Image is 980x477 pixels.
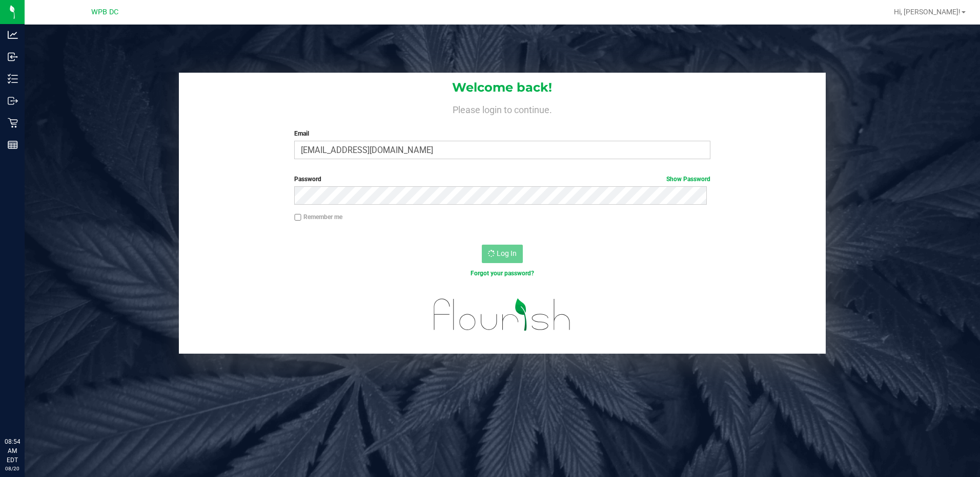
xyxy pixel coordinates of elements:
[294,176,321,183] span: Password
[294,214,301,221] input: Remember me
[5,465,20,472] p: 08/20
[8,140,18,150] inline-svg: Reports
[8,74,18,84] inline-svg: Inventory
[8,52,18,62] inline-svg: Inbound
[91,8,118,16] span: WPB DC
[8,96,18,106] inline-svg: Outbound
[179,81,826,94] h1: Welcome back!
[666,176,710,183] a: Show Password
[294,129,710,138] label: Email
[294,212,342,222] label: Remember me
[8,118,18,128] inline-svg: Retail
[482,245,523,263] button: Log In
[8,30,18,40] inline-svg: Analytics
[471,270,534,277] a: Forgot your password?
[421,289,583,341] img: flourish_logo.svg
[5,437,20,465] p: 08:54 AM EDT
[894,8,961,16] span: Hi, [PERSON_NAME]!
[179,102,826,115] h4: Please login to continue.
[497,249,517,257] span: Log In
